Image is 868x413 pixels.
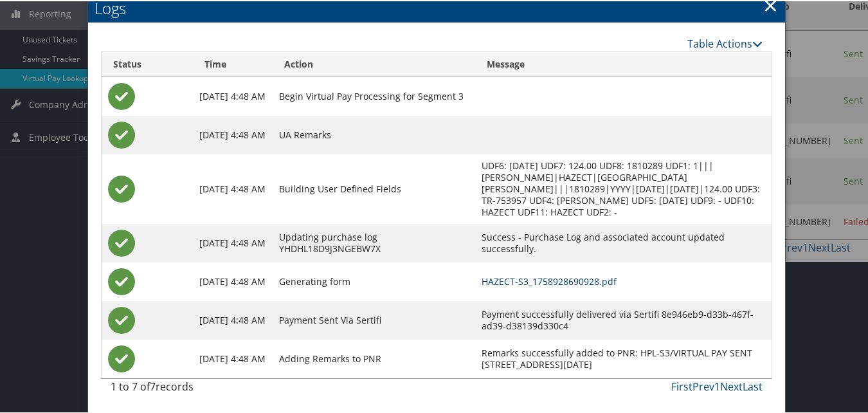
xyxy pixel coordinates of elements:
th: Action: activate to sort column ascending [273,51,476,76]
td: UDF6: [DATE] UDF7: 124.00 UDF8: 1810289 UDF1: 1|||[PERSON_NAME]|HAZECT|[GEOGRAPHIC_DATA][PERSON_N... [475,153,772,223]
a: HAZECT-S3_1758928690928.pdf [482,274,617,286]
th: Status: activate to sort column ascending [102,51,193,76]
th: Message: activate to sort column ascending [475,51,772,76]
td: Payment Sent Via Sertifi [273,300,476,338]
td: [DATE] 4:48 AM [193,261,273,300]
td: Updating purchase log YHDHL18D9J3NGEBW7X [273,223,476,261]
td: [DATE] 4:48 AM [193,300,273,338]
td: [DATE] 4:48 AM [193,115,273,153]
td: [DATE] 4:48 AM [193,338,273,377]
td: Generating form [273,261,476,300]
td: Payment successfully delivered via Sertifi 8e946eb9-d33b-467f-ad39-d38139d330c4 [475,300,772,338]
a: Next [720,378,743,392]
td: [DATE] 4:48 AM [193,153,273,223]
td: Success - Purchase Log and associated account updated successfully. [475,223,772,261]
td: [DATE] 4:48 AM [193,223,273,261]
td: Remarks successfully added to PNR: HPL-S3/VIRTUAL PAY SENT [STREET_ADDRESS][DATE] [475,338,772,377]
div: 1 to 7 of records [111,378,259,399]
td: UA Remarks [273,115,476,153]
td: Building User Defined Fields [273,153,476,223]
td: Begin Virtual Pay Processing for Segment 3 [273,76,476,115]
span: 7 [150,378,156,392]
td: [DATE] 4:48 AM [193,76,273,115]
a: 1 [714,378,720,392]
td: Adding Remarks to PNR [273,338,476,377]
a: Last [743,378,763,392]
a: Prev [692,378,714,392]
a: Table Actions [687,35,763,50]
th: Time: activate to sort column ascending [193,51,273,76]
a: First [671,378,692,392]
